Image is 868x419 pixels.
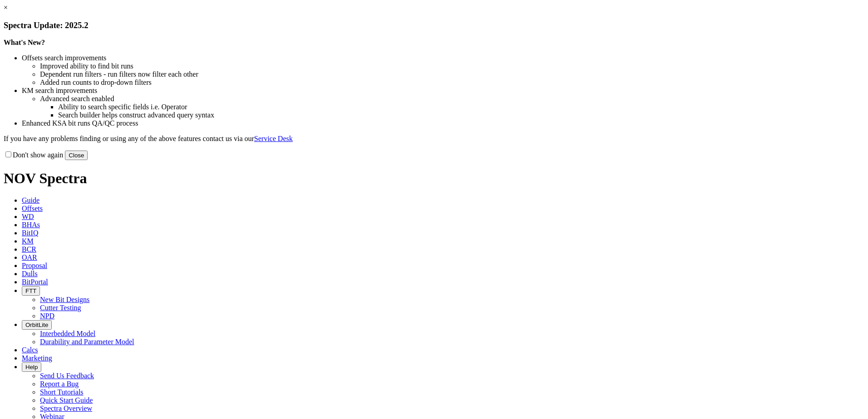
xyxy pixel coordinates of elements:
[40,296,89,303] a: New Bit Designs
[58,103,864,111] li: Ability to search specific fields i.e. Operator
[22,196,39,204] span: Guide
[22,205,43,212] span: Offsets
[40,338,134,346] a: Durability and Parameter Model
[40,70,864,78] li: Dependent run filters - run filters now filter each other
[4,151,63,159] label: Don't show again
[22,54,864,62] li: Offsets search improvements
[4,170,864,187] h1: NOV Spectra
[22,87,864,95] li: KM search improvements
[22,213,34,220] span: WD
[4,20,864,30] h3: Spectra Update: 2025.2
[40,78,864,87] li: Added run counts to drop-down filters
[4,4,8,11] a: ×
[40,95,864,103] li: Advanced search enabled
[22,245,36,253] span: BCR
[25,322,48,328] span: OrbitLite
[22,270,38,278] span: Dulls
[65,151,88,160] button: Close
[40,404,92,412] a: Spectra Overview
[5,151,11,157] input: Don't show again
[40,388,84,396] a: Short Tutorials
[22,119,864,127] li: Enhanced KSA bit runs QA/QC process
[40,304,81,312] a: Cutter Testing
[40,372,94,380] a: Send Us Feedback
[4,135,864,143] p: If you have any problems finding or using any of the above features contact us via our
[40,330,95,337] a: Interbedded Model
[22,221,40,229] span: BHAs
[25,287,36,294] span: FTT
[22,346,38,354] span: Calcs
[58,111,864,119] li: Search builder helps construct advanced query syntax
[40,380,79,388] a: Report a Bug
[40,396,93,404] a: Quick Start Guide
[22,278,48,286] span: BitPortal
[4,39,45,46] strong: What's New?
[22,354,52,362] span: Marketing
[254,135,293,142] a: Service Desk
[22,229,38,237] span: BitIQ
[25,364,38,370] span: Help
[22,253,37,261] span: OAR
[40,62,864,70] li: Improved ability to find bit runs
[22,262,47,269] span: Proposal
[40,312,54,320] a: NPD
[22,237,34,245] span: KM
